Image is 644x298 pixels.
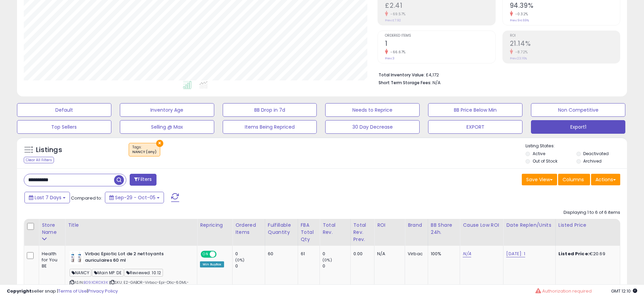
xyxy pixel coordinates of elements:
[385,56,394,60] small: Prev: 3
[463,222,500,229] div: Cause Low ROI
[70,280,189,290] span: | SKU: E2-GABOR-Virbac-Epi-Otic-60ML-2pack-X3K
[558,250,589,257] b: Listed Price:
[301,222,317,243] div: FBA Total Qty
[385,2,495,11] h2: £2.41
[71,195,102,201] span: Compared to:
[7,288,32,294] strong: Copyright
[408,222,425,229] div: Brand
[235,257,245,263] small: (0%)
[428,120,522,134] button: EXPORT
[377,251,400,257] div: N/A
[58,288,87,294] a: Terms of Use
[325,103,420,117] button: Needs to Reprice
[132,150,157,154] div: NANCY (any)
[385,40,495,49] h2: 1
[115,194,155,201] span: Sep-29 - Oct-05
[377,222,402,229] div: ROI
[583,151,609,156] label: Deactivated
[17,120,111,134] button: Top Sellers
[533,158,557,164] label: Out of Stock
[463,250,471,257] a: N/A
[385,34,495,38] span: Ordered Items
[558,251,615,257] div: €20.69
[506,250,525,257] a: [DATE]: 1
[583,158,602,164] label: Archived
[235,263,265,269] div: 0
[506,222,553,229] div: Date Replen/Units
[353,222,371,243] div: Total Rev. Prev.
[526,143,627,149] p: Listing States:
[522,174,557,185] button: Save View
[563,176,584,183] span: Columns
[564,209,620,216] div: Displaying 1 to 6 of 6 items
[510,56,527,60] small: Prev: 23.16%
[132,145,157,155] span: Tags :
[88,288,118,294] a: Privacy Policy
[17,103,111,117] button: Default
[510,2,620,11] h2: 94.39%
[558,174,590,185] button: Columns
[323,257,332,263] small: (0%)
[120,103,214,117] button: Inventory Age
[235,222,262,236] div: Ordered Items
[510,18,529,22] small: Prev: 94.69%
[124,269,163,277] span: Reviewed: 10.12
[85,251,167,265] b: Virbac Epiotic Lot de 2 nettoyants auriculaires 60 ml
[513,50,528,55] small: -8.72%
[388,50,406,55] small: -66.67%
[235,251,265,257] div: 0
[558,222,617,229] div: Listed Price
[323,222,347,236] div: Total Rev.
[433,79,441,86] span: N/A
[70,251,83,264] img: 41PAu5C9FvL._SL40_.jpg
[513,12,528,17] small: -0.32%
[379,70,615,78] li: £4,172
[510,34,620,38] span: ROI
[379,72,425,78] b: Total Inventory Value:
[531,120,625,134] button: Export1
[92,269,124,277] span: Main MP: DE
[84,280,108,285] a: B09XDRDX3K
[42,222,62,236] div: Store Name
[353,251,369,257] div: 0.00
[7,288,118,295] div: seller snap | |
[301,251,314,257] div: 61
[431,222,457,236] div: BB Share 24h.
[216,252,226,257] span: OFF
[431,251,455,257] div: 100%
[385,18,401,22] small: Prev: £7.92
[388,12,406,17] small: -69.57%
[35,194,61,201] span: Last 7 Days
[68,222,194,229] div: Title
[223,120,317,134] button: Items Being Repriced
[503,219,556,246] th: CSV column name: cust_attr_4_Date Replen/Units
[24,157,54,163] div: Clear All Filters
[611,288,637,294] span: 2025-10-13 12:10 GMT
[325,120,420,134] button: 30 Day Decrease
[223,103,317,117] button: BB Drop in 7d
[268,222,295,236] div: Fulfillable Quantity
[408,251,423,257] div: Virbac
[460,219,503,246] th: CSV column name: cust_attr_5_Cause Low ROI
[201,252,210,257] span: ON
[42,251,60,269] div: Health for You BE
[510,40,620,49] h2: 21.14%
[531,103,625,117] button: Non Competitive
[200,222,229,229] div: Repricing
[120,120,214,134] button: Selling @ Max
[200,261,224,267] div: Win BuyBox
[156,140,163,147] button: ×
[379,80,431,86] b: Short Term Storage Fees:
[130,174,156,186] button: Filters
[591,174,620,185] button: Actions
[323,251,350,257] div: 0
[323,263,350,269] div: 0
[428,103,522,117] button: BB Price Below Min
[36,145,62,155] h5: Listings
[533,151,545,156] label: Active
[105,192,164,203] button: Sep-29 - Oct-05
[268,251,293,257] div: 60
[24,192,70,203] button: Last 7 Days
[70,269,91,277] span: NANCY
